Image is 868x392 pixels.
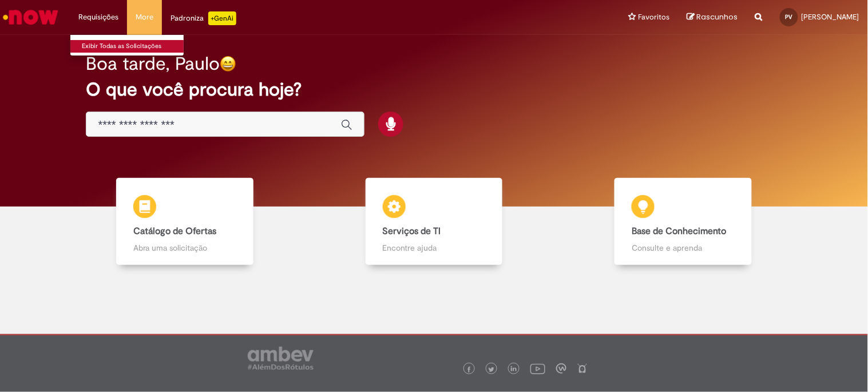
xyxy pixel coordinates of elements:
[556,363,566,374] img: logo_footer_workplace.png
[687,12,738,23] a: Rascunhos
[577,363,588,374] img: logo_footer_naosei.png
[632,225,726,237] b: Base de Conhecimento
[133,225,216,237] b: Catálogo de Ofertas
[489,367,494,373] img: logo_footer_twitter.png
[802,12,859,22] span: [PERSON_NAME]
[136,11,153,23] span: More
[86,54,220,74] h2: Boa tarde, Paulo
[78,11,118,23] span: Requisições
[248,347,314,370] img: logo_footer_ambev_rotulo_gray.png
[511,366,517,373] img: logo_footer_linkedin.png
[786,13,793,21] span: PV
[60,178,310,266] a: Catálogo de Ofertas Abra uma solicitação
[70,40,196,53] a: Exibir Todas as Solicitações
[558,178,808,266] a: Base de Conhecimento Consulte e aprenda
[86,80,782,100] h2: O que você procura hoje?
[466,367,472,373] img: logo_footer_facebook.png
[639,11,670,23] span: Favoritos
[383,225,441,237] b: Serviços de TI
[697,11,738,22] span: Rascunhos
[220,56,236,72] img: happy-face.png
[310,178,559,266] a: Serviços de TI Encontre ajuda
[133,242,236,254] p: Abra uma solicitação
[171,11,236,25] div: Padroniza
[632,242,735,254] p: Consulte e aprenda
[383,242,486,254] p: Encontre ajuda
[530,361,545,376] img: logo_footer_youtube.png
[208,11,236,25] p: +GenAi
[1,6,60,29] img: ServiceNow
[70,34,184,56] ul: Requisições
